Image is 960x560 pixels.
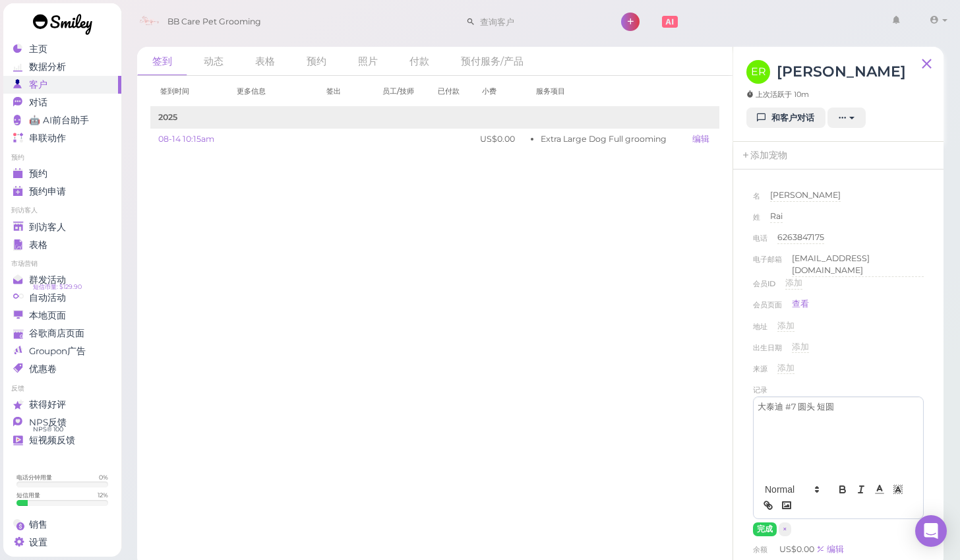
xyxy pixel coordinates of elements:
li: 市场营销 [3,259,121,268]
div: 短信用量 [16,491,40,499]
a: 设置 [3,534,121,551]
div: 6263847175 [777,232,824,244]
div: Rai [770,210,783,223]
div: Open Intercom Messenger [915,515,947,547]
a: 预付服务/产品 [446,47,539,75]
span: 来源 [753,362,767,383]
span: 数据分析 [29,61,66,73]
span: 谷歌商店页面 [29,328,84,339]
span: 上次活跃于 10m [746,89,809,100]
a: 自动活动 [3,289,121,307]
input: 查询客户 [475,11,603,32]
span: 🤖 AI前台助手 [29,115,89,126]
li: 预约 [3,153,121,162]
a: 添加宠物 [733,142,795,170]
span: 出生日期 [753,341,782,362]
span: 本地页面 [29,310,66,321]
span: 主页 [29,44,47,55]
span: NPS® 100 [33,424,63,435]
span: 添加 [777,363,795,373]
a: 预约 [291,47,342,75]
th: 小费 [472,76,526,107]
span: US$0.00 [779,544,816,554]
a: 签到 [137,47,187,76]
th: 签出 [316,76,373,107]
th: 签到时间 [150,76,227,107]
span: [PERSON_NAME] [770,190,841,200]
th: 更多信息 [227,76,316,107]
span: 地址 [753,320,767,341]
span: × [783,524,787,534]
span: BB Care Pet Grooming [167,3,261,40]
span: 添加 [792,342,809,352]
a: 编辑 [692,134,709,144]
div: 12 % [98,491,108,499]
a: 对话 [3,94,121,111]
a: 付款 [394,47,444,75]
th: 员工/技师 [373,76,427,107]
a: 预约 [3,165,121,183]
span: 对话 [29,97,47,108]
a: 销售 [3,516,121,534]
a: 串联动作 [3,129,121,147]
div: 0 % [99,473,108,482]
a: 查看 [792,298,809,310]
span: 姓 [753,210,760,232]
span: 优惠卷 [29,363,57,375]
span: ER [746,60,770,84]
a: 主页 [3,40,121,58]
a: 🤖 AI前台助手 [3,111,121,129]
span: 余额 [753,545,769,554]
a: 本地页面 [3,307,121,325]
li: 到访客人 [3,206,121,215]
p: 大泰迪 #7 圆头 短圆 [758,401,919,413]
a: 和客户对话 [746,108,825,129]
h3: [PERSON_NAME] [777,60,906,83]
span: 预约 [29,168,47,179]
th: 服务项目 [526,76,684,107]
a: 群发活动 短信币量: $129.90 [3,271,121,289]
div: [EMAIL_ADDRESS][DOMAIN_NAME] [792,253,924,277]
a: 动态 [189,47,239,75]
li: 反馈 [3,384,121,393]
a: Groupon广告 [3,342,121,360]
td: US$0.00 [472,129,526,150]
button: 完成 [753,522,777,536]
span: 群发活动 [29,274,66,286]
a: 获得好评 [3,396,121,414]
a: 到访客人 [3,218,121,236]
a: 预约申请 [3,183,121,201]
a: 短视频反馈 [3,431,121,449]
a: 谷歌商店页面 [3,325,121,342]
span: 自动活动 [29,292,66,303]
li: Extra Large Dog Full grooming [541,133,676,145]
a: 编辑 [816,544,844,554]
span: 会员ID [753,277,775,298]
th: 已付款 [428,76,472,107]
span: 名 [753,189,760,210]
span: 短信币量: $129.90 [33,282,82,292]
a: 客户 [3,76,121,94]
span: 获得好评 [29,399,66,410]
span: 表格 [29,239,47,251]
div: 电话分钟用量 [16,473,52,482]
span: Groupon广告 [29,346,86,357]
span: 客户 [29,79,47,90]
a: 数据分析 [3,58,121,76]
span: 销售 [29,519,47,530]
a: 表格 [240,47,290,75]
span: NPS反馈 [29,417,67,428]
span: 预约申请 [29,186,66,197]
span: 设置 [29,537,47,548]
span: 会员页面 [753,298,782,317]
div: 记录 [753,383,767,396]
a: 08-14 10:15am [158,134,214,144]
span: 添加 [777,321,795,330]
span: 到访客人 [29,222,66,233]
span: 串联动作 [29,133,66,144]
a: 表格 [3,236,121,254]
b: 2025 [158,112,177,122]
a: 照片 [343,47,393,75]
span: 电子邮箱 [753,253,782,277]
